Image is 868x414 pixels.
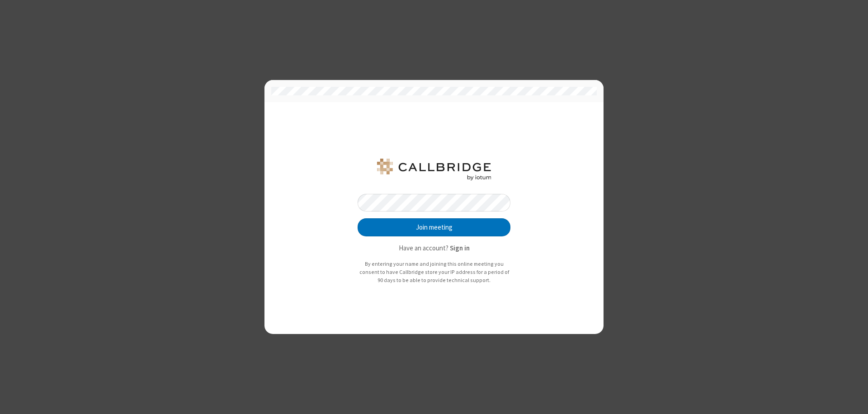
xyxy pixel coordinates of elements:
p: Have an account? [358,243,510,254]
strong: Sign in [450,244,470,252]
p: By entering your name and joining this online meeting you consent to have Callbridge store your I... [358,260,510,284]
button: Sign in [450,243,470,254]
img: QA Selenium DO NOT DELETE OR CHANGE [375,159,493,180]
button: Join meeting [358,218,510,236]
